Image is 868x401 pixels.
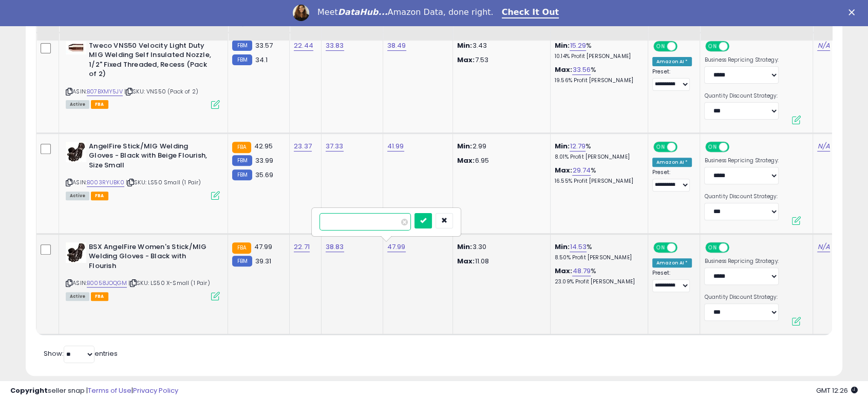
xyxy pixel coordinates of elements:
p: 3.43 [457,41,542,50]
b: Max: [555,65,573,74]
a: 47.99 [387,242,406,252]
a: B003RYUBK0 [87,178,124,187]
a: 15.29 [570,41,586,51]
span: 47.99 [254,242,272,252]
span: OFF [676,42,692,50]
label: Business Repricing Strategy: [704,56,779,64]
th: The percentage added to the cost of goods (COGS) that forms the calculator for Min & Max prices. [550,2,648,41]
span: All listings currently available for purchase on Amazon [66,192,89,200]
span: ON [654,42,667,50]
label: Quantity Discount Strategy: [704,294,779,301]
i: DataHub... [338,7,388,17]
p: 10.14% Profit [PERSON_NAME] [555,53,640,60]
b: BSX AngelFire Women's Stick/MIG Welding Gloves - Black with Flourish [89,242,214,274]
small: FBA [232,242,251,254]
a: B07BXMY5JV [87,87,123,96]
p: 11.08 [457,257,542,266]
a: 38.49 [387,41,406,51]
strong: Min: [457,141,473,151]
div: Current Buybox Price [232,6,285,27]
span: OFF [728,42,744,50]
img: Profile image for Georgie [293,5,309,21]
span: | SKU: LS50 Small (1 Pair) [126,178,201,186]
label: Quantity Discount Strategy: [704,193,779,200]
div: % [555,65,640,84]
div: % [555,41,640,60]
a: Check It Out [502,7,559,18]
img: 51w0mGr2TNL._SL40_.jpg [66,242,86,263]
img: 51w0mGr2TNL._SL40_.jpg [66,142,86,162]
small: FBM [232,256,252,266]
span: 34.1 [255,55,268,65]
span: OFF [728,142,744,151]
a: 12.79 [570,141,586,151]
p: 8.01% Profit [PERSON_NAME] [555,154,640,161]
p: 2.99 [457,142,542,151]
span: 42.95 [254,141,273,151]
div: % [555,242,640,261]
span: 35.69 [255,170,273,180]
a: N/A [817,242,829,252]
span: OFF [728,243,744,252]
span: 33.99 [255,156,273,165]
strong: Max: [457,256,475,266]
div: Preset: [652,270,692,293]
b: Min: [555,41,570,50]
a: 38.83 [326,242,344,252]
small: FBA [232,142,251,153]
p: 16.55% Profit [PERSON_NAME] [555,178,640,185]
b: AngelFire Stick/MIG Welding Gloves - Black with Beige Flourish, Size Small [89,142,214,173]
span: All listings currently available for purchase on Amazon [66,292,89,301]
img: 318dAYvNFdL._SL40_.jpg [66,41,86,54]
b: Min: [555,141,570,151]
a: B0058JOQGM [87,279,127,288]
div: Amazon AI * [652,57,692,66]
span: ON [707,142,720,151]
label: Business Repricing Strategy: [704,258,779,265]
p: 8.50% Profit [PERSON_NAME] [555,254,640,261]
div: ASIN: [66,41,220,108]
p: 23.09% Profit [PERSON_NAME] [555,278,640,285]
b: Min: [555,242,570,252]
div: seller snap | | [10,386,178,396]
span: FBA [91,192,108,200]
a: Terms of Use [88,386,131,395]
a: 48.79 [572,266,591,276]
span: OFF [676,243,692,252]
a: 33.83 [326,41,344,51]
a: 37.33 [326,141,344,151]
small: FBM [232,40,252,51]
strong: Max: [457,156,475,165]
span: ON [707,42,720,50]
strong: Copyright [10,386,48,395]
a: N/A [817,41,829,51]
b: Max: [555,266,573,276]
div: % [555,166,640,185]
div: % [555,142,640,161]
div: % [555,266,640,285]
label: Business Repricing Strategy: [704,157,779,164]
strong: Max: [457,55,475,65]
span: 33.57 [255,41,273,50]
p: 7.53 [457,55,542,65]
a: Privacy Policy [133,386,178,395]
div: Preset: [652,68,692,91]
b: Tweco VNS50 Velocity Light Duty MIG Welding Self Insulated Nozzle, 1/2" Fixed Threaded, Recess (P... [89,41,214,82]
span: ON [654,243,667,252]
p: 19.56% Profit [PERSON_NAME] [555,77,640,84]
div: Amazon AI * [652,158,692,167]
small: FBM [232,54,252,65]
div: Close [848,9,859,15]
span: FBA [91,100,108,109]
div: ASIN: [66,142,220,199]
a: N/A [817,141,829,151]
b: Max: [555,165,573,175]
span: All listings currently available for purchase on Amazon [66,100,89,109]
span: ON [654,142,667,151]
span: 2025-08-18 12:26 GMT [816,386,858,395]
span: | SKU: VNS50 (Pack of 2) [124,87,198,96]
strong: Min: [457,41,473,50]
a: 33.56 [572,65,591,75]
p: 3.30 [457,242,542,252]
small: FBM [232,169,252,180]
